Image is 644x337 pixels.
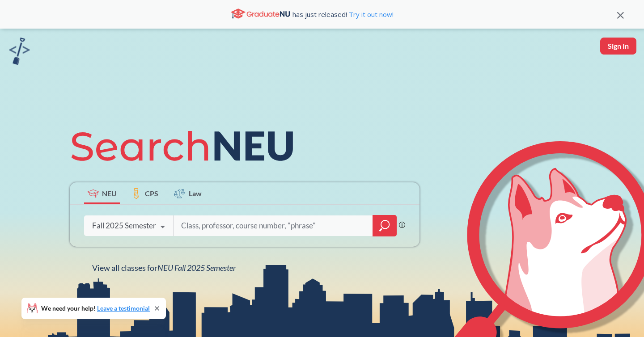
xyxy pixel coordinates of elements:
[97,304,150,312] a: Leave a testimonial
[373,215,397,236] div: magnifying glass
[292,9,394,19] span: has just released!
[102,188,117,198] span: NEU
[157,263,236,273] span: NEU Fall 2025 Semester
[92,221,156,231] div: Fall 2025 Semester
[180,216,366,235] input: Class, professor, course number, "phrase"
[92,263,236,273] span: View all classes for
[41,305,150,312] span: We need your help!
[379,219,390,232] svg: magnifying glass
[9,38,30,67] a: sandbox logo
[600,38,636,55] button: Sign In
[347,10,394,19] a: Try it out now!
[145,188,158,198] span: CPS
[9,38,30,65] img: sandbox logo
[189,188,202,198] span: Law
